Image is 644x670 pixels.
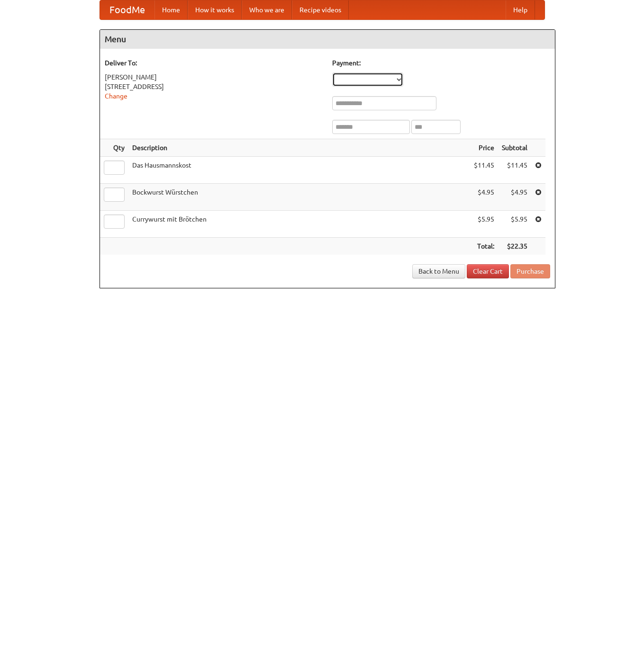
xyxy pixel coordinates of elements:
[105,58,323,68] h5: Deliver To:
[100,0,154,19] a: FoodMe
[470,157,498,184] td: $11.45
[242,0,292,19] a: Who we are
[105,82,323,91] div: [STREET_ADDRESS]
[470,211,498,238] td: $5.95
[412,264,465,278] a: Back to Menu
[498,238,531,255] th: $22.35
[128,184,470,211] td: Bockwurst Würstchen
[510,264,550,278] button: Purchase
[100,139,128,157] th: Qty
[100,30,555,49] h4: Menu
[188,0,242,19] a: How it works
[128,211,470,238] td: Currywurst mit Brötchen
[105,72,323,82] div: [PERSON_NAME]
[128,139,470,157] th: Description
[470,184,498,211] td: $4.95
[332,58,550,68] h5: Payment:
[498,184,531,211] td: $4.95
[154,0,188,19] a: Home
[506,0,535,19] a: Help
[470,238,498,255] th: Total:
[470,139,498,157] th: Price
[498,157,531,184] td: $11.45
[128,157,470,184] td: Das Hausmannskost
[105,92,127,100] a: Change
[292,0,349,19] a: Recipe videos
[467,264,509,278] a: Clear Cart
[498,211,531,238] td: $5.95
[498,139,531,157] th: Subtotal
